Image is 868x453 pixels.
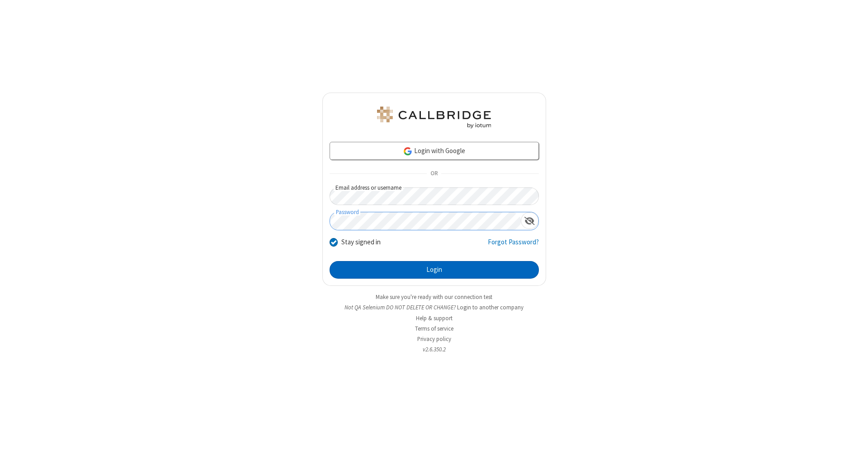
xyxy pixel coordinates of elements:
[322,303,546,312] li: Not QA Selenium DO NOT DELETE OR CHANGE?
[330,142,539,160] a: Login with Google
[322,345,546,354] li: v2.6.350.2
[416,314,453,322] a: Help & support
[375,107,493,128] img: QA Selenium DO NOT DELETE OR CHANGE
[376,293,492,301] a: Make sure you're ready with our connection test
[341,237,381,248] label: Stay signed in
[403,146,413,156] img: google-icon.png
[417,335,451,343] a: Privacy policy
[330,187,539,205] input: Email address or username
[427,168,441,180] span: OR
[457,303,524,312] button: Login to another company
[330,212,521,230] input: Password
[521,212,538,229] div: Show password
[488,237,539,254] a: Forgot Password?
[415,325,453,332] a: Terms of service
[330,261,539,279] button: Login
